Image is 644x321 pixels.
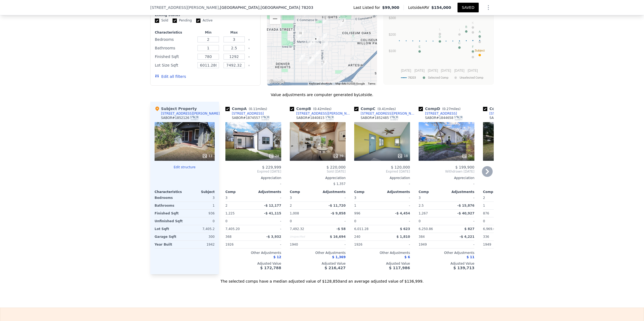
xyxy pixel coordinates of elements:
[155,241,184,248] div: Year Built
[155,36,194,43] div: Bedrooms
[354,211,360,215] span: 996
[225,241,252,248] div: 1926
[155,217,184,225] div: Unfinished Sqft
[290,196,292,200] span: 3
[290,190,318,194] div: Comp
[419,111,457,116] a: [STREET_ADDRESS]
[225,106,269,111] div: Comp A
[401,69,411,72] text: [DATE]
[431,5,451,10] span: $154,000
[354,106,398,111] div: Comp C
[186,202,215,209] div: 1
[325,266,346,270] span: $ 216,427
[333,153,343,159] div: 39
[338,16,348,29] div: 2838 Wyoming St
[264,204,281,207] span: -$ 12,177
[419,180,474,188] div: -
[225,219,228,223] span: 0
[361,111,416,116] div: [STREET_ADDRESS][PERSON_NAME]
[225,251,281,255] div: Other Adjustments
[462,153,472,159] div: 26
[483,176,539,180] div: Appreciation
[439,28,441,31] text: L
[248,64,250,67] button: Clear
[306,37,316,50] div: 511 Meerscheidt St
[262,165,281,169] span: $ 229,999
[290,111,352,116] a: [STREET_ADDRESS][PERSON_NAME]
[314,107,322,111] span: 0.42
[186,241,215,248] div: 1942
[297,51,307,65] div: 306 Cooper St
[361,116,399,120] div: SABOR # 1852485
[419,45,420,48] text: E
[459,28,460,31] text: I
[232,116,270,120] div: SABOR # 1874557
[483,235,489,239] span: 336
[389,33,396,37] text: $200
[318,190,346,194] div: Adjustments
[327,165,346,169] span: $ 220,000
[196,30,220,35] div: Min
[472,45,474,48] text: F
[290,176,346,180] div: Appreciation
[354,176,410,180] div: Appreciation
[383,202,410,209] div: -
[419,106,463,111] div: Comp D
[464,227,474,231] span: $ 827
[479,30,481,33] text: A
[155,61,194,69] div: Lot Size Sqft
[354,180,410,188] div: -
[273,255,281,259] span: $ 12
[309,82,332,86] button: Keyboard shortcuts
[268,79,286,86] a: Open this area in Google Maps (opens a new window)
[225,211,235,215] span: 1,225
[248,56,250,58] button: Clear
[253,190,281,194] div: Adjustments
[354,251,410,255] div: Other Adjustments
[186,194,215,202] div: 3
[155,190,185,194] div: Characteristics
[155,194,184,202] div: Bedrooms
[382,190,410,194] div: Adjustments
[328,204,346,207] span: -$ 11,720
[333,182,346,186] span: $ 1,357
[397,153,408,159] div: 18
[483,202,510,209] div: 1
[387,16,490,83] svg: A chart.
[155,19,159,23] input: Sold
[290,251,346,255] div: Other Adjustments
[472,51,474,54] text: H
[419,235,425,239] span: 384
[225,169,281,174] span: Expired [DATE]
[428,76,448,79] text: Selected Comp
[483,106,525,111] div: Comp E
[336,227,346,231] span: -$ 58
[319,217,346,225] div: -
[459,41,461,45] text: C
[155,106,197,111] div: Subject Property
[354,169,410,174] span: Expired [DATE]
[441,69,451,72] text: [DATE]
[354,190,382,194] div: Comp
[483,227,495,231] span: 6,969.6
[448,241,474,248] div: -
[312,48,322,61] div: 310 Vine St
[261,116,270,120] img: SABOR Logo
[260,266,281,270] span: $ 172,788
[161,111,220,116] div: [STREET_ADDRESS][PERSON_NAME]
[447,190,474,194] div: Adjustments
[155,44,194,52] div: Bathrooms
[306,55,316,68] div: 616 Delmar St
[332,255,346,259] span: $ 1,369
[232,111,264,116] div: [STREET_ADDRESS]
[155,225,184,233] div: Lot Sqft
[319,31,329,44] div: 2015 Martin Luther King Dr
[155,165,215,169] button: Edit structure
[479,36,481,39] text: G
[335,82,365,85] span: Map data ©2025 Google
[319,194,346,202] div: -
[389,16,396,20] text: $300
[489,111,540,116] div: [STREET_ADDRESS][US_STATE]
[254,217,281,225] div: -
[296,111,352,116] div: [STREET_ADDRESS][PERSON_NAME]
